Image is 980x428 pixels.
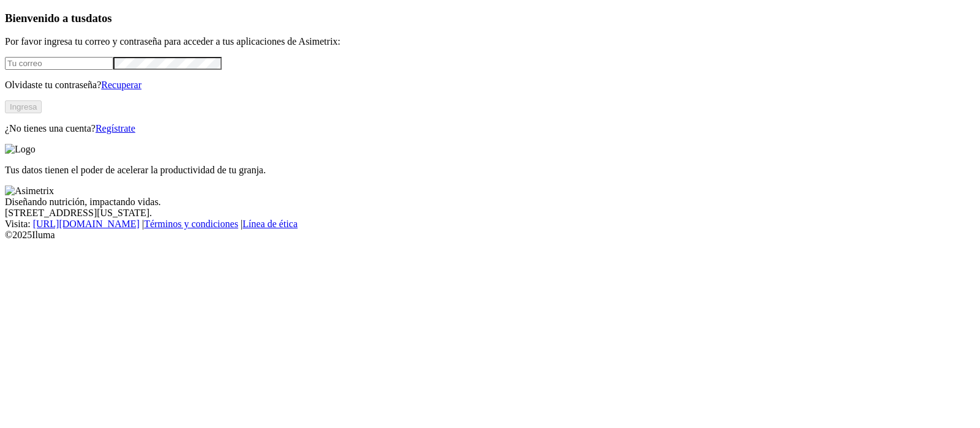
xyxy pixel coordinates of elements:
a: Línea de ética [243,219,298,229]
p: Olvidaste tu contraseña? [5,80,975,91]
span: datos [86,12,112,24]
h3: Bienvenido a tus [5,12,975,25]
a: Regístrate [96,123,135,133]
div: [STREET_ADDRESS][US_STATE]. [5,208,975,219]
p: Tus datos tienen el poder de acelerar la productividad de tu granja. [5,165,975,176]
img: Asimetrix [5,186,54,197]
div: Diseñando nutrición, impactando vidas. [5,197,975,208]
img: Logo [5,144,36,155]
a: [URL][DOMAIN_NAME] [33,219,140,229]
button: Ingresa [5,100,42,113]
a: Recuperar [101,80,141,90]
p: Por favor ingresa tu correo y contraseña para acceder a tus aplicaciones de Asimetrix: [5,36,975,47]
p: ¿No tienes una cuenta? [5,123,975,134]
input: Tu correo [5,57,113,70]
a: Términos y condiciones [144,219,238,229]
div: Visita : | | [5,219,975,230]
div: © 2025 Iluma [5,230,975,241]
